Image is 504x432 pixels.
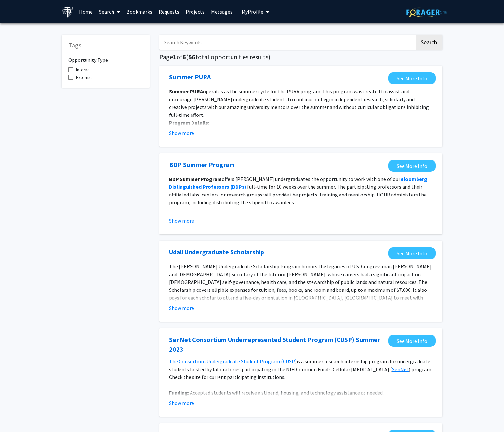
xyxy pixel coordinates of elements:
a: Home [76,0,96,23]
a: Opens in a new tab [388,247,436,259]
button: Show more [169,129,194,137]
button: Search [416,35,442,50]
strong: BDP Summer Program [169,176,222,182]
input: Search Keywords [159,35,415,50]
a: Opens in a new tab [169,247,264,257]
a: Opens in a new tab [169,160,235,169]
a: Opens in a new tab [169,335,385,354]
span: 56 [188,53,195,61]
a: Opens in a new tab [388,335,436,347]
strong: Program Details: [169,119,209,126]
a: Requests [155,0,182,23]
img: Johns Hopkins University Logo [62,6,73,18]
p: is a summer research internship program for undergraduate students hosted by laboratories partici... [169,358,432,381]
strong: Summer PURA [169,88,203,95]
a: SenNet [392,366,409,372]
iframe: Chat [476,403,499,427]
span: External [76,74,92,81]
span: 6 [182,53,186,61]
button: Show more [169,304,194,312]
a: Opens in a new tab [388,72,436,84]
strong: Funding [169,389,188,396]
span: Internal [76,66,91,74]
img: ForagerOne Logo [406,7,447,17]
a: The Consortium Undergraduate Student Program (CUSP) [169,358,297,365]
button: Show more [169,217,194,224]
a: Opens in a new tab [388,160,436,172]
h5: Page of ( total opportunities results) [159,53,442,61]
p: : Accepted students will receive a stipend, housing, and technology assistance as needed. [169,389,432,397]
a: Bookmarks [123,0,155,23]
button: Show more [169,399,194,407]
a: Messages [208,0,236,23]
a: Search [96,0,123,23]
span: My Profile [242,8,263,15]
h5: Tags [68,41,143,49]
h6: Opportunity Type [68,52,143,63]
a: Projects [182,0,208,23]
span: The [PERSON_NAME] Undergraduate Scholarship Program honors the legacies of U.S. Congressman [PERS... [169,263,431,317]
p: offers [PERSON_NAME] undergraduates the opportunity to work with one of our full-time for 10 week... [169,175,432,206]
span: operates as the summer cycle for the PURA program. This program was created to assist and encoura... [169,88,429,118]
span: 1 [173,53,177,61]
a: Opens in a new tab [169,72,211,82]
